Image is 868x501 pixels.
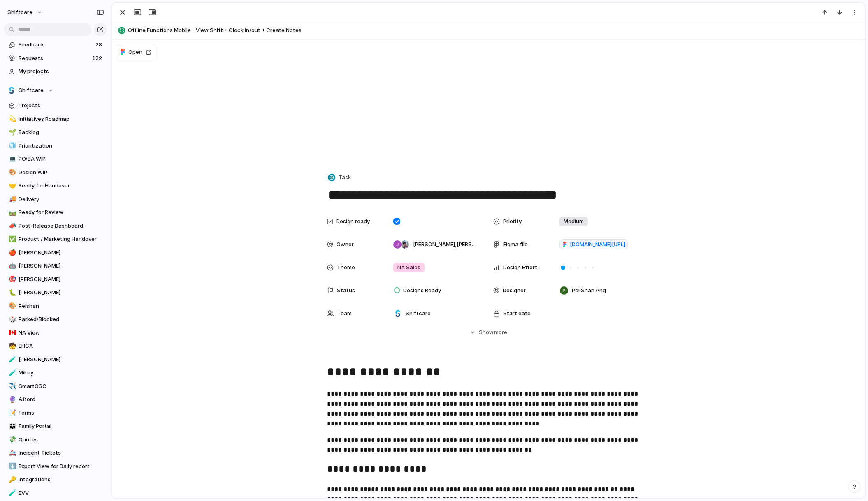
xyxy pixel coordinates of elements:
[9,155,14,164] div: 💻
[19,262,104,270] span: [PERSON_NAME]
[503,309,531,318] span: Start date
[19,356,104,364] span: [PERSON_NAME]
[4,99,107,112] a: Projects
[19,235,104,243] span: Product / Marketing Handover
[4,460,107,473] a: ⬇️Export View for Daily report
[19,86,44,95] span: Shiftcare
[4,220,107,232] a: 📣Post-Release Dashboard
[19,195,104,203] span: Delivery
[4,113,107,125] a: 💫Initiatives Roadmap
[4,313,107,326] a: 🎲Parked/Blocked
[19,449,104,457] span: Incident Tickets
[4,233,107,245] a: ✅Product / Marketing Handover
[7,275,16,284] button: 🎯
[19,369,104,377] span: Mikey
[397,263,420,272] span: NA Sales
[9,315,14,324] div: 🎲
[4,487,107,499] div: 🧪EVV
[19,462,104,471] span: Export View for Daily report
[116,24,861,37] button: Offline Functions Mobile - View Shift + Clock in/out + Create Notes
[19,489,104,497] span: EVV
[7,449,16,457] button: 🚑
[9,194,14,204] div: 🚚
[9,114,14,124] div: 💫
[19,115,104,123] span: Initiatives Roadmap
[4,206,107,219] div: 🛤️Ready for Review
[9,422,14,431] div: 👪
[4,247,107,259] div: 🍎[PERSON_NAME]
[7,142,16,150] button: 🧊
[7,462,16,471] button: ⬇️
[326,172,353,184] button: Task
[337,263,355,272] span: Theme
[9,395,14,404] div: 🔮
[9,235,14,244] div: ✅
[7,115,16,123] button: 💫
[479,328,494,337] span: Show
[19,155,104,163] span: PO/BA WIP
[4,473,107,486] a: 🔑Integrations
[4,193,107,205] a: 🚚Delivery
[19,41,93,49] span: Feedback
[9,275,14,284] div: 🎯
[4,353,107,366] a: 🧪[PERSON_NAME]
[9,301,14,311] div: 🎨
[4,260,107,272] div: 🤖[PERSON_NAME]
[95,41,104,49] span: 28
[19,302,104,310] span: Peishan
[4,6,47,19] button: shiftcare
[19,208,104,217] span: Ready for Review
[494,328,507,337] span: more
[19,249,104,257] span: [PERSON_NAME]
[4,300,107,312] a: 🎨Peishan
[564,217,584,226] span: Medium
[7,222,16,230] button: 📣
[4,447,107,459] a: 🚑Incident Tickets
[92,54,104,62] span: 122
[413,240,476,249] span: [PERSON_NAME] , [PERSON_NAME]
[117,44,155,60] button: Open
[19,436,104,444] span: Quotes
[570,240,625,249] span: [DOMAIN_NAME][URL]
[4,140,107,152] div: 🧊Prioritization
[7,302,16,310] button: 🎨
[9,141,14,150] div: 🧊
[7,382,16,390] button: ✈️
[9,355,14,364] div: 🧪
[7,208,16,217] button: 🛤️
[4,153,107,165] a: 💻PO/BA WIP
[128,48,142,56] span: Open
[4,393,107,406] div: 🔮Afford
[4,367,107,379] a: 🧪Mikey
[4,420,107,432] a: 👪Family Portal
[7,342,16,350] button: 🧒
[503,286,526,295] span: Designer
[503,263,537,272] span: Design Effort
[4,273,107,286] div: 🎯[PERSON_NAME]
[9,435,14,444] div: 💸
[4,340,107,352] a: 🧒EHCA
[4,380,107,392] div: ✈️SmartOSC
[4,434,107,446] a: 💸Quotes
[19,422,104,430] span: Family Portal
[9,208,14,217] div: 🛤️
[403,286,441,295] span: Designs Ready
[19,142,104,150] span: Prioritization
[559,239,628,250] a: [DOMAIN_NAME][URL]
[406,309,431,318] span: Shiftcare
[4,327,107,339] a: 🇨🇦NA View
[19,275,104,284] span: [PERSON_NAME]
[4,407,107,419] a: 📝Forms
[4,286,107,299] a: 🐛[PERSON_NAME]
[9,448,14,458] div: 🚑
